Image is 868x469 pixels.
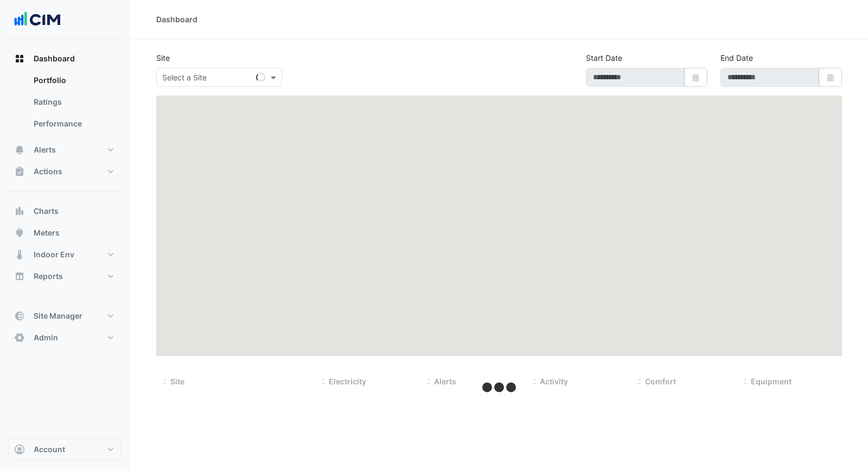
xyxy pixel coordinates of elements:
app-icon: Indoor Env [14,249,25,260]
span: Account [34,444,65,455]
div: Dashboard [156,14,197,25]
a: Performance [25,113,122,135]
img: Company Logo [13,9,62,30]
span: Site [170,377,184,386]
button: Alerts [9,139,122,161]
button: Account [9,439,122,460]
a: Ratings [25,91,122,113]
label: Start Date [586,52,622,64]
span: Activity [540,377,568,386]
app-icon: Charts [14,206,25,217]
button: Admin [9,327,122,348]
app-icon: Actions [14,166,25,177]
app-icon: Alerts [14,144,25,155]
span: Alerts [434,377,456,386]
app-icon: Admin [14,332,25,343]
a: Portfolio [25,69,122,91]
span: Equipment [751,377,792,386]
app-icon: Dashboard [14,53,25,64]
button: Reports [9,265,122,287]
app-icon: Reports [14,271,25,282]
span: Charts [34,206,59,217]
app-icon: Site Manager [14,310,25,321]
div: Dashboard [9,69,122,139]
button: Meters [9,222,122,244]
button: Site Manager [9,305,122,327]
app-icon: Meters [14,227,25,238]
span: Reports [34,271,63,282]
button: Charts [9,200,122,222]
span: Dashboard [34,53,75,64]
span: Indoor Env [34,249,74,260]
span: Site Manager [34,310,82,321]
label: Site [156,52,170,64]
label: End Date [720,52,753,64]
span: Comfort [645,377,676,386]
button: Indoor Env [9,244,122,265]
button: Dashboard [9,48,122,69]
span: Admin [34,332,58,343]
span: Electricity [329,377,366,386]
button: Actions [9,161,122,182]
span: Meters [34,227,60,238]
span: Actions [34,166,62,177]
span: Alerts [34,144,56,155]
